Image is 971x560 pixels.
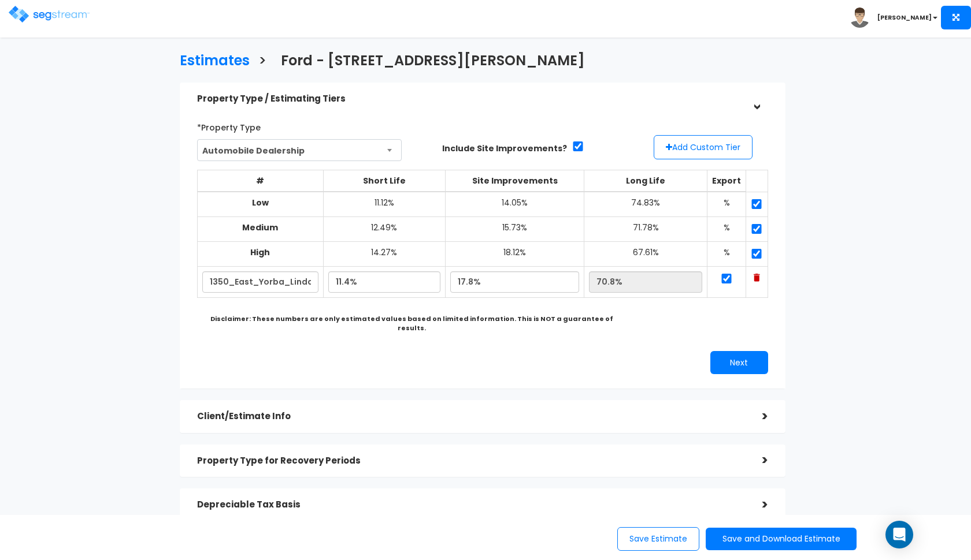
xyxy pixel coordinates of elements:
[584,170,707,192] th: Long Life
[323,216,445,241] td: 12.49%
[584,192,707,216] td: 74.83%
[323,170,445,192] th: Short Life
[706,528,857,550] button: Save and Download Estimate
[210,314,613,333] b: Disclaimer: These numbers are only estimated values based on limited information. This is NOT a g...
[885,521,913,548] div: Open Intercom Messenger
[281,53,585,71] h3: Ford - [STREET_ADDRESS][PERSON_NAME]
[877,13,932,22] b: [PERSON_NAME]
[197,118,261,133] label: *Property Type
[445,216,584,241] td: 15.73%
[323,192,445,216] td: 11.12%
[197,170,323,192] th: #
[710,351,768,374] button: Next
[197,500,745,510] h5: Depreciable Tax Basis
[197,456,745,466] h5: Property Type for Recovery Periods
[252,197,269,208] b: Low
[850,8,870,28] img: avatar.png
[707,216,746,241] td: %
[198,140,402,162] span: Automobile Dealership
[272,42,585,77] a: Ford - [STREET_ADDRESS][PERSON_NAME]
[323,241,445,266] td: 14.27%
[707,192,746,216] td: %
[707,241,746,266] td: %
[445,241,584,266] td: 18.12%
[9,6,90,23] img: logo.png
[654,135,753,159] button: Add Custom Tier
[584,241,707,266] td: 67.61%
[754,274,760,282] img: Trash Icon
[258,53,266,71] h3: >
[617,527,699,551] button: Save Estimate
[584,216,707,241] td: 71.78%
[442,143,567,154] label: Include Site Improvements?
[445,192,584,216] td: 14.05%
[197,412,745,421] h5: Client/Estimate Info
[707,170,746,192] th: Export
[250,247,270,258] b: High
[242,222,278,233] b: Medium
[745,451,768,469] div: >
[171,42,250,77] a: Estimates
[745,496,768,514] div: >
[747,87,765,110] div: >
[180,53,250,71] h3: Estimates
[745,408,768,425] div: >
[197,139,402,161] span: Automobile Dealership
[445,170,584,192] th: Site Improvements
[197,94,745,104] h5: Property Type / Estimating Tiers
